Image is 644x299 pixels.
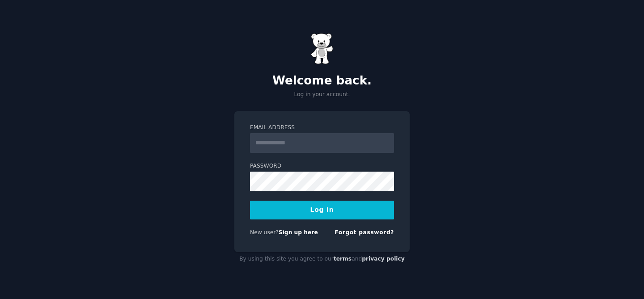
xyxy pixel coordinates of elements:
[279,229,318,236] a: Sign up here
[234,91,410,99] p: Log in your account.
[250,162,394,170] label: Password
[362,256,405,262] a: privacy policy
[311,33,333,64] img: Gummy Bear
[250,201,394,219] button: Log In
[250,124,394,132] label: Email Address
[250,229,279,236] span: New user?
[334,256,352,262] a: terms
[234,252,410,266] div: By using this site you agree to our and
[234,74,410,88] h2: Welcome back.
[335,229,394,236] a: Forgot password?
